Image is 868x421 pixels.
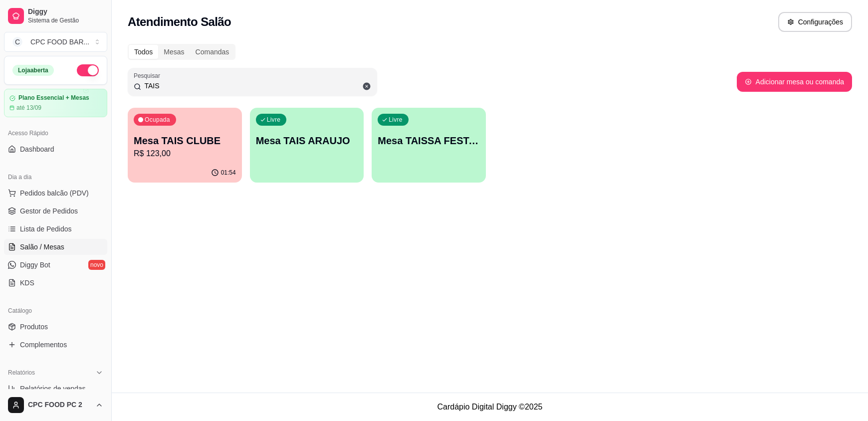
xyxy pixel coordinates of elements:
a: Diggy Botnovo [4,257,107,273]
p: Mesa TAIS CLUBE [134,134,236,148]
div: Comandas [190,45,235,59]
button: Select a team [4,32,107,52]
div: Dia a dia [4,169,107,185]
span: Dashboard [20,144,54,154]
label: Pesquisar [134,71,164,80]
span: Diggy Bot [20,260,50,270]
p: Livre [389,116,403,124]
span: Pedidos balcão (PDV) [20,188,89,198]
button: OcupadaMesa TAIS CLUBER$ 123,0001:54 [128,108,242,183]
span: Diggy [28,7,103,16]
h2: Atendimento Salão [128,14,231,30]
span: Sistema de Gestão [28,16,103,24]
button: LivreMesa TAIS ARAUJO [250,108,364,183]
div: Acesso Rápido [4,125,107,141]
p: Livre [267,116,281,124]
span: Produtos [20,322,48,332]
a: Salão / Mesas [4,239,107,255]
span: Relatórios de vendas [20,384,86,394]
article: Plano Essencial + Mesas [18,94,89,102]
span: Relatórios [8,369,35,377]
span: C [12,37,22,47]
a: Gestor de Pedidos [4,203,107,219]
input: Pesquisar [141,81,371,91]
p: Mesa TAISSA FESTA [PERSON_NAME] [378,134,480,148]
span: Lista de Pedidos [20,224,72,234]
a: Dashboard [4,141,107,157]
a: Complementos [4,337,107,353]
button: Configurações [778,12,852,32]
button: LivreMesa TAISSA FESTA [PERSON_NAME] [372,108,486,183]
span: CPC FOOD PC 2 [28,401,91,410]
div: Mesas [158,45,190,59]
p: R$ 123,00 [134,148,236,160]
footer: Cardápio Digital Diggy © 2025 [112,393,868,421]
a: DiggySistema de Gestão [4,4,107,28]
a: Produtos [4,319,107,335]
p: 01:54 [221,169,236,177]
button: Adicionar mesa ou comanda [737,72,852,92]
div: CPC FOOD BAR ... [30,37,89,47]
span: KDS [20,278,34,288]
a: KDS [4,275,107,291]
p: Mesa TAIS ARAUJO [256,134,358,148]
a: Plano Essencial + Mesasaté 13/09 [4,89,107,117]
a: Relatórios de vendas [4,381,107,397]
a: Lista de Pedidos [4,221,107,237]
button: CPC FOOD PC 2 [4,393,107,417]
div: Catálogo [4,303,107,319]
span: Complementos [20,340,67,350]
span: Gestor de Pedidos [20,206,78,216]
article: até 13/09 [16,104,41,112]
div: Loja aberta [12,65,54,76]
p: Ocupada [145,116,170,124]
span: Salão / Mesas [20,242,64,252]
button: Alterar Status [77,64,99,76]
div: Todos [129,45,158,59]
button: Pedidos balcão (PDV) [4,185,107,201]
